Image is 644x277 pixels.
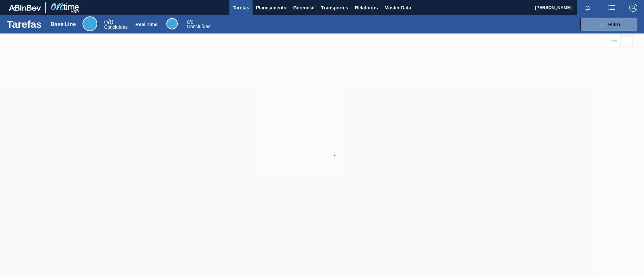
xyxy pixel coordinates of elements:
div: Base Line [51,21,76,27]
div: Base Line [104,19,127,29]
span: 0 [104,18,108,26]
button: Filtro [580,18,637,31]
span: Gerencial [293,4,315,12]
span: Master Data [384,4,411,12]
div: Base Line [83,16,97,31]
span: Transportes [321,4,348,12]
img: userActions [608,4,616,12]
h1: Tarefas [7,20,42,28]
span: Relatórios [355,4,378,12]
img: TNhmsLtSVTkK8tSr43FrP2fwEKptu5GPRR3wAAAABJRU5ErkJggg== [9,5,41,11]
button: Notificações [577,3,598,12]
div: Real Time [187,20,210,29]
span: Filtro [608,22,620,27]
img: Logout [629,4,637,12]
span: Concluídas [187,24,210,29]
span: 0 [187,19,190,25]
span: Tarefas [233,4,249,12]
span: Planejamento [256,4,286,12]
div: Real Time [136,22,158,27]
span: / 0 [187,19,193,25]
span: Concluídas [104,24,127,30]
span: / 0 [104,18,113,26]
div: Real Time [166,18,178,29]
